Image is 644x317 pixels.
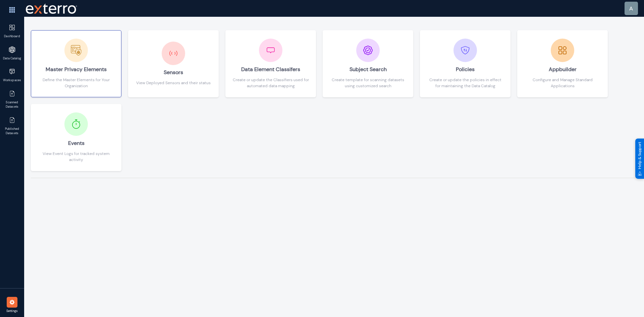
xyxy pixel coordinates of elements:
button: EventsView Event Logs for tracked system activity [31,104,121,171]
img: app launcher [2,3,22,17]
img: icon-policies.svg [461,46,470,55]
div: Subject Search [330,62,406,77]
span: Settings [1,309,23,314]
img: icon-subject-search.svg [363,46,373,55]
span: Data Catalog [1,56,23,61]
img: icon-applications.svg [9,46,15,53]
span: a [629,5,633,11]
div: Help & Support [635,138,644,178]
span: Dashboard [1,34,23,39]
img: icon-appbuilder.svg [554,42,571,59]
div: Appbuilder [524,62,601,77]
div: Sensors [136,65,211,80]
img: icon-classifiers.svg [262,42,279,59]
span: Exterro [24,2,76,15]
button: Master Privacy ElementsDefine the Master Elements for Your Organization [31,30,121,97]
button: PoliciesCreate or update the policies in effect for maintaining the Data Catalog [420,30,511,97]
div: Create or update the policies in effect for maintaining the Data Catalog [427,77,503,89]
span: Published Datasets [1,127,23,136]
div: Create template for scanning datasets using customized search [330,77,406,89]
div: a [629,4,633,12]
img: icon-sensors.svg [165,45,182,62]
img: icon-mpe.svg [68,42,85,59]
div: Master Privacy Elements [38,62,114,77]
span: Scanned Datasets [1,100,23,109]
div: Policies [427,62,503,77]
img: icon-workspace.svg [9,68,15,75]
div: Create or update the Classifiers used for automated data mapping [232,77,309,89]
div: Events [38,136,114,151]
div: Data Element Classifers [232,62,309,77]
button: AppbuilderConfigure and Manage Standard Applications [517,30,608,97]
div: Configure and Manage Standard Applications [524,77,601,89]
img: icon-dashboard.svg [9,24,15,31]
div: Define the Master Elements for Your Organization [38,77,114,89]
div: View Deployed Sensors and their status [136,80,211,86]
img: help_support.svg [638,171,642,175]
div: View Event Logs for tracked system activity [38,151,114,163]
img: icon-published.svg [9,117,15,123]
button: SensorsView Deployed Sensors and their status [128,30,219,97]
img: exterro-work-mark.svg [26,3,77,14]
img: icon-settings.svg [9,299,15,306]
button: Subject SearchCreate template for scanning datasets using customized search [323,30,413,97]
img: icon-published.svg [9,90,15,97]
img: icon-events.svg [68,116,85,133]
button: Data Element ClassifersCreate or update the Classifiers used for automated data mapping [225,30,316,97]
span: Workspaces [1,78,23,83]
